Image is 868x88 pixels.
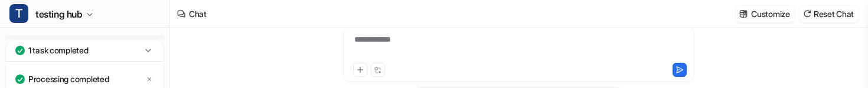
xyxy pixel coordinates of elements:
[751,8,789,20] p: Customize
[28,73,109,85] p: Processing completed
[28,45,89,56] p: 1 task completed
[189,8,207,20] div: Chat
[5,35,165,52] a: Chat
[736,5,794,22] button: Customize
[35,6,83,22] span: testing hub
[739,9,748,18] img: customize
[9,4,28,23] span: T
[803,9,811,18] img: reset
[800,5,859,22] button: Reset Chat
